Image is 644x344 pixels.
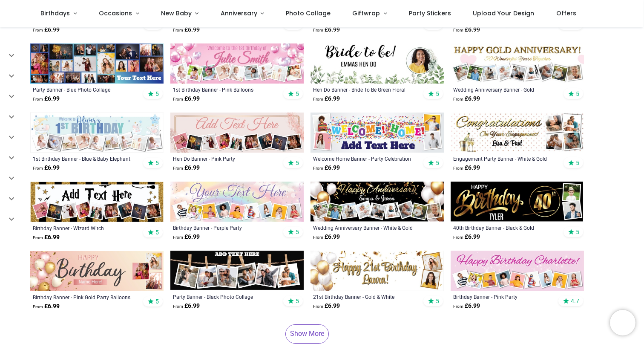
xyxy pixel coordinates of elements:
img: Personalised Happy 1st Birthday Banner - Blue & Baby Elephant - Custom Name & 9 Photo Upload [30,113,164,153]
a: 1st Birthday Banner - Blue & Baby Elephant [33,155,135,162]
img: Personalised Happy Birthday Banner - Wizard Witch - 9 Photo Upload [30,182,164,222]
span: From [173,166,183,171]
strong: £ 6.99 [453,164,480,172]
a: Party Banner - Blue Photo Collage [33,86,135,93]
span: Anniversary [221,9,257,17]
span: 5 [155,159,159,167]
span: Photo Collage [286,9,331,17]
span: 5 [155,298,159,305]
span: From [33,28,43,32]
span: Offers [556,9,576,17]
a: Welcome Home Banner - Party Celebration [313,155,416,162]
span: 5 [576,228,579,236]
span: From [33,97,43,101]
span: Upload Your Design [473,9,534,17]
span: From [33,166,43,171]
strong: £ 6.99 [313,164,340,172]
strong: £ 6.99 [173,302,200,310]
img: Personalised Happy Birthday Banner - Pink Party - 9 Photo Upload [451,251,584,291]
a: Wedding Anniversary Banner - Gold [453,86,556,93]
strong: £ 6.99 [33,233,60,242]
a: 21st Birthday Banner - Gold & White Balloons [313,293,416,300]
span: From [173,304,183,309]
a: 40th Birthday Banner - Black & Gold [453,224,556,231]
a: Hen Do Banner - Pink Party [173,155,276,162]
span: 5 [155,228,159,236]
span: From [313,166,323,171]
span: From [33,304,43,309]
span: 5 [296,228,299,236]
span: 5 [296,159,299,167]
img: Personalised Party Banner - Blue Photo Collage - 23 Photo upload [30,43,164,84]
img: Personalised Happy Birthday Banner - Pink Gold Party Balloons - 3 Photo Upload & Custom Name [30,251,164,291]
span: Giftwrap [352,9,380,17]
span: 5 [296,297,299,305]
strong: £ 6.99 [453,233,480,241]
span: 5 [576,159,579,167]
span: Party Stickers [409,9,451,17]
span: From [173,28,183,32]
span: From [313,97,323,101]
img: Personalised Hen Do Banner - Bride To Be Green Floral - Custom Name & 1 Photo Upload [310,43,444,84]
img: Personalised Party Banner - Black Photo Collage - 6 Photo Upload [170,251,304,291]
span: From [453,97,463,101]
span: 5 [576,90,579,98]
span: 5 [436,159,439,167]
strong: £ 6.99 [313,95,340,103]
strong: £ 6.99 [173,233,200,241]
a: Birthday Banner - Pink Party [453,293,556,300]
span: Occasions [99,9,132,17]
a: Wedding Anniversary Banner - White & Gold Balloons [313,224,416,231]
span: From [313,304,323,309]
span: New Baby [161,9,192,17]
strong: £ 6.99 [173,95,200,103]
strong: £ 6.99 [33,302,60,311]
img: Personalised Wedding Anniversary Banner - Gold - 9 Photo upload [451,43,584,84]
strong: £ 6.99 [33,95,60,103]
span: From [313,28,323,32]
img: Personalised Wedding Anniversary Banner - White & Gold Balloons - 9 Photo Upload [310,182,444,222]
div: Hen Do Banner - Bride To Be Green Floral [313,86,416,93]
strong: £ 6.99 [313,26,340,34]
a: Party Banner - Black Photo Collage [173,293,276,300]
span: From [453,235,463,240]
span: 5 [155,90,159,98]
a: Birthday Banner - Pink Gold Party Balloons [33,294,135,301]
img: Personalised Engagement Party Banner - White & Gold - 4 Photo Upload [451,113,584,153]
span: 5 [436,90,439,98]
span: From [173,235,183,240]
strong: £ 6.99 [173,26,200,34]
a: Show More [285,324,329,343]
span: Birthdays [40,9,70,17]
strong: £ 6.99 [33,164,60,172]
img: Personalised Happy 40th Birthday Banner - Black & Gold - Custom Name & 2 Photo Upload [451,182,584,222]
a: Engagement Party Banner - White & Gold [453,155,556,162]
strong: £ 6.99 [33,26,60,34]
strong: £ 6.99 [313,233,340,241]
iframe: Brevo live chat [610,310,635,335]
a: 1st Birthday Banner - Pink Balloons [173,86,276,93]
img: Personalised Happy 21st Birthday Banner - Gold & White Balloons - 2 Photo Upload [310,251,444,291]
span: From [33,235,43,240]
div: Birthday Banner - Wizard Witch [33,225,135,231]
a: Birthday Banner - Purple Party [173,224,276,231]
strong: £ 6.99 [453,302,480,310]
span: From [313,235,323,240]
img: Personalised Happy Birthday Banner - Purple Party - 9 Photo Upload [170,182,304,222]
span: From [453,166,463,171]
span: 4.7 [571,297,579,305]
img: Personalised Welcome Home Banner - Party Celebration - Custom Name & 4 Photo Upload [310,113,444,153]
